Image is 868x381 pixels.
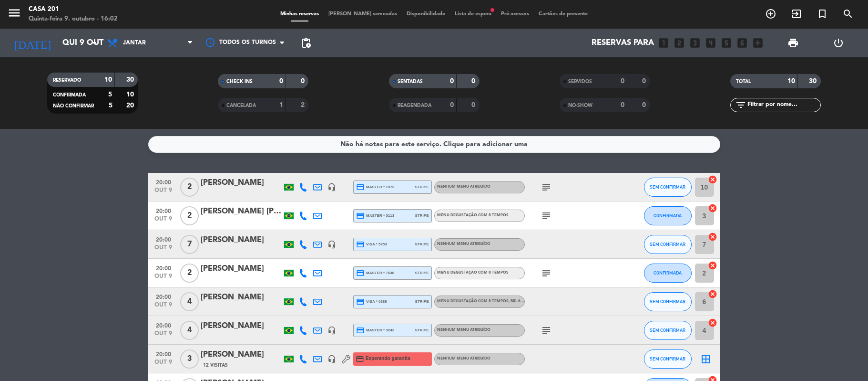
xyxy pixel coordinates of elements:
span: master * 3242 [356,326,395,335]
i: [DATE] [7,32,58,53]
div: Casa 201 [29,5,118,14]
div: Não há notas para este serviço. Clique para adicionar uma [340,139,528,150]
span: Disponibilidade [402,11,450,17]
i: headset_mic [327,326,336,335]
span: out 9 [152,187,175,198]
span: SEM CONFIRMAR [650,328,685,333]
strong: 0 [621,78,624,85]
span: Nenhum menu atribuído [437,328,490,332]
strong: 0 [450,78,454,85]
strong: 0 [642,78,648,85]
input: Filtrar por nome... [746,100,820,110]
i: menu [7,6,21,20]
span: Minhas reservas [276,11,324,17]
span: 4 [180,292,199,311]
span: Menu degustação com 8 tempos [437,213,509,217]
span: TOTAL [736,79,751,84]
span: Pré-acessos [496,11,534,17]
i: credit_card [356,269,365,277]
span: SENTADAS [398,79,423,84]
span: NÃO CONFIRMAR [53,104,94,108]
span: out 9 [152,244,175,255]
i: credit_card [356,212,365,220]
span: master * 1972 [356,183,395,191]
i: credit_card [356,355,364,363]
div: [PERSON_NAME] [201,320,282,332]
span: NO-SHOW [568,103,592,108]
i: looks_5 [720,37,733,49]
button: SEM CONFIRMAR [644,321,692,340]
i: looks_6 [736,37,748,49]
span: master * 7638 [356,269,395,277]
i: cancel [708,175,717,184]
i: subject [541,181,552,193]
span: Nenhum menu atribuído [437,357,490,360]
strong: 10 [787,78,795,85]
i: border_all [700,353,712,365]
div: [PERSON_NAME] [201,263,282,275]
button: CONFIRMADA [644,206,692,225]
strong: 20 [126,102,136,109]
i: cancel [708,261,717,270]
span: Esperando garantia [366,355,410,362]
span: 20:00 [152,291,175,302]
button: SEM CONFIRMAR [644,349,692,369]
span: CONFIRMADA [654,213,682,218]
span: SEM CONFIRMAR [650,299,685,304]
button: SEM CONFIRMAR [644,178,692,197]
span: [PERSON_NAME] semeadas [324,11,402,17]
span: SERVIDOS [568,79,592,84]
strong: 0 [471,102,477,108]
i: subject [541,267,552,279]
i: looks_3 [689,37,701,49]
div: [PERSON_NAME] [201,349,282,361]
span: 20:00 [152,348,175,359]
i: looks_two [673,37,685,49]
i: arrow_drop_down [89,37,100,49]
strong: 1 [279,102,283,108]
span: SEM CONFIRMAR [650,242,685,247]
span: stripe [415,184,429,190]
button: CONFIRMADA [644,264,692,283]
strong: 2 [301,102,306,108]
span: 20:00 [152,205,175,216]
span: Nenhum menu atribuído [437,242,490,246]
span: visa * 5753 [356,240,387,249]
span: Cartões de presente [534,11,592,17]
i: headset_mic [327,240,336,249]
span: Reservas para [592,39,654,48]
span: 20:00 [152,233,175,244]
div: [PERSON_NAME] [201,291,282,304]
span: master * 5113 [356,212,395,220]
i: credit_card [356,326,365,335]
span: CANCELADA [226,103,256,108]
i: credit_card [356,183,365,191]
span: REAGENDADA [398,103,431,108]
i: search [842,8,854,20]
span: stripe [415,241,429,247]
span: out 9 [152,273,175,284]
span: Lista de espera [450,11,496,17]
i: cancel [708,232,717,242]
span: 2 [180,178,199,197]
span: Jantar [123,40,146,46]
span: stripe [415,212,429,219]
span: CONFIRMADA [654,270,682,275]
strong: 0 [279,78,283,85]
i: subject [541,325,552,336]
button: menu [7,6,21,23]
span: stripe [415,327,429,333]
span: pending_actions [300,37,312,49]
div: [PERSON_NAME] [201,234,282,246]
span: Menu degustação com 8 tempos [437,271,509,275]
span: 2 [180,264,199,283]
span: stripe [415,298,429,305]
span: 7 [180,235,199,254]
div: [PERSON_NAME] [PERSON_NAME] [201,205,282,218]
strong: 0 [621,102,624,108]
i: cancel [708,203,717,213]
span: CHECK INS [226,79,253,84]
i: credit_card [356,240,365,249]
i: turned_in_not [817,8,828,20]
span: out 9 [152,359,175,370]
